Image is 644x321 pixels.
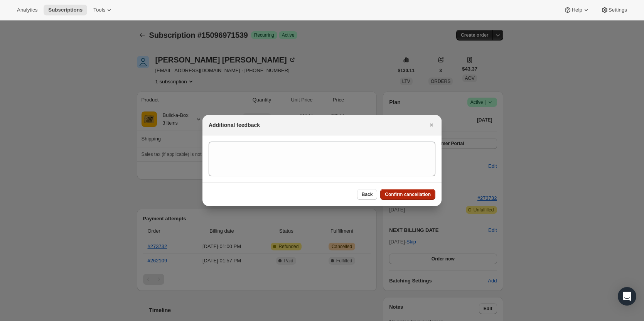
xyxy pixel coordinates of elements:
button: Tools [89,5,118,15]
span: Analytics [17,7,37,13]
span: Back [362,191,373,198]
span: Settings [609,7,627,13]
button: Settings [596,5,632,15]
button: Analytics [12,5,42,15]
span: Help [572,7,582,13]
span: Confirm cancellation [385,191,431,198]
h2: Additional feedback [209,121,260,129]
button: Subscriptions [44,5,87,15]
div: Open Intercom Messenger [618,287,636,306]
button: Confirm cancellation [380,189,435,200]
span: Subscriptions [48,7,83,13]
span: Tools [93,7,105,13]
button: Help [559,5,594,15]
button: Close [426,120,437,130]
button: Back [357,189,378,200]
